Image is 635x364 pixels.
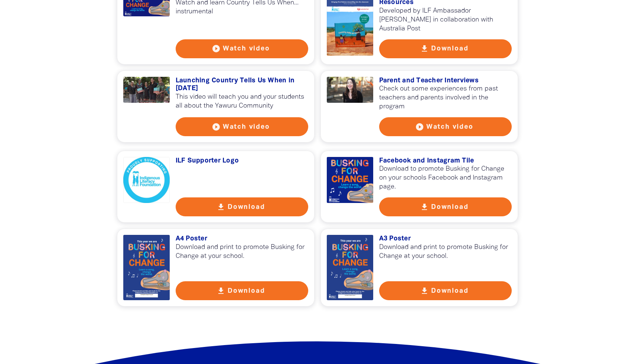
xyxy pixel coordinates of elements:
i: get_app [420,44,429,53]
h3: A3 Poster [379,235,512,243]
button: get_app Download [379,281,512,300]
button: play_circle_filled Watch video [176,117,309,136]
button: get_app Download [176,197,309,216]
h3: ILF Supporter Logo [176,157,309,165]
i: get_app [420,286,429,295]
h3: Facebook and Instagram Tile [379,157,512,165]
i: play_circle_filled [415,122,424,131]
button: get_app Download [176,281,309,300]
i: play_circle_filled [212,44,221,53]
i: get_app [216,286,225,295]
h3: Parent and Teacher Interviews [379,77,512,85]
h3: Launching Country Tells Us When in [DATE] [176,77,309,93]
h3: A4 Poster [176,235,309,243]
i: play_circle_filled [212,122,221,131]
button: play_circle_filled Watch video [176,39,309,58]
button: play_circle_filled Watch video [379,117,512,136]
i: get_app [420,203,429,211]
button: get_app Download [379,39,512,58]
button: get_app Download [379,197,512,216]
i: get_app [216,203,225,211]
